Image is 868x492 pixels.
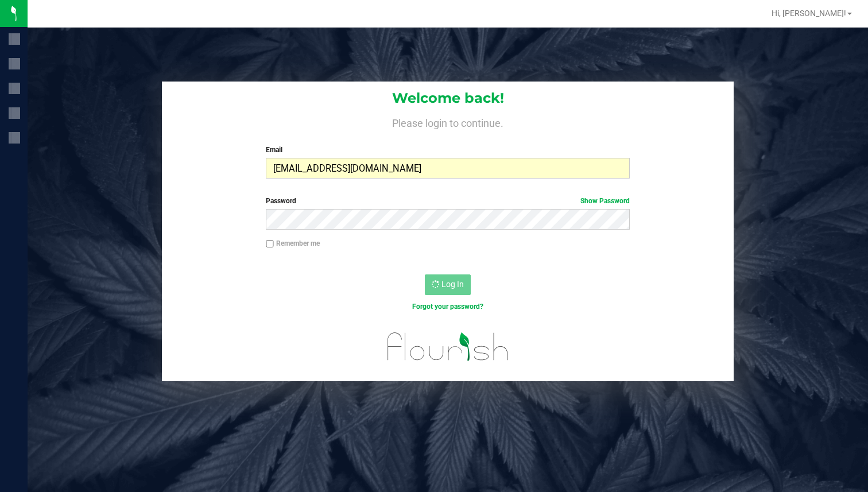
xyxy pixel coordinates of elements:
span: Hi, [PERSON_NAME]! [772,9,846,18]
a: Forgot your password? [412,303,483,311]
span: Log In [441,280,464,289]
label: Remember me [266,238,320,249]
img: flourish_logo.svg [377,324,520,370]
button: Log In [425,274,471,295]
input: Remember me [266,240,274,248]
span: Password [266,197,296,205]
h1: Welcome back! [162,91,734,106]
h4: Please login to continue. [162,115,734,129]
a: Show Password [580,197,630,205]
label: Email [266,145,630,155]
